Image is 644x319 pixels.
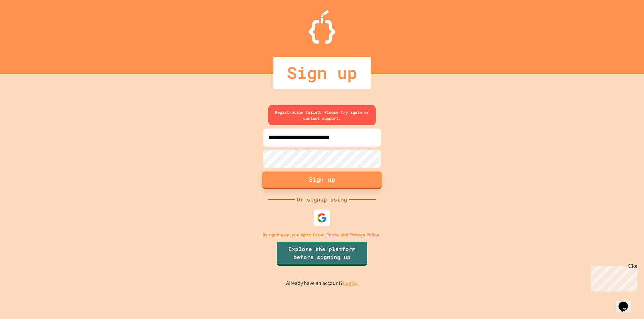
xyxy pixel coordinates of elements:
[262,171,382,189] button: Sign up
[309,10,335,44] img: Logo.svg
[268,105,376,125] div: Registration failed. Please try again or contact support.
[286,279,358,288] p: Already have an account?
[3,3,46,43] div: Chat with us now!Close
[273,57,371,89] div: Sign up
[343,280,358,287] a: Log in.
[588,263,637,292] iframe: chat widget
[262,231,382,238] p: By signing up, you agree to our and .
[350,231,379,238] a: Privacy Policy
[277,242,367,266] a: Explore the platform before signing up
[616,292,637,312] iframe: chat widget
[327,231,339,238] a: Terms
[317,213,327,223] img: google-icon.svg
[295,195,349,204] div: Or signup using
